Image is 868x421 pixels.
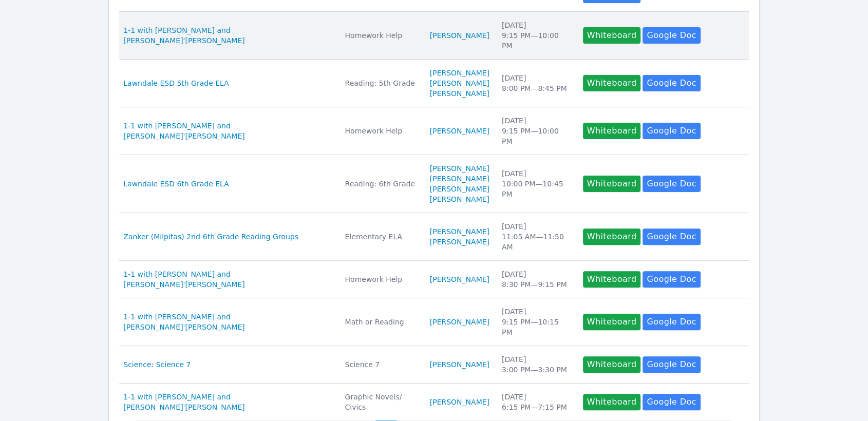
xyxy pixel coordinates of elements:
a: [PERSON_NAME] [430,68,489,78]
a: 1-1 with [PERSON_NAME] and [PERSON_NAME]'[PERSON_NAME] [123,25,332,46]
a: Lawndale ESD 6th Grade ELA [123,179,229,189]
a: Lawndale ESD 5th Grade ELA [123,78,229,88]
div: [DATE] 9:15 PM — 10:00 PM [502,20,571,51]
div: Reading: 5th Grade [345,78,417,88]
a: Science: Science 7 [123,359,191,370]
a: Google Doc [643,394,700,410]
a: [PERSON_NAME] [430,30,489,41]
button: Whiteboard [583,228,641,245]
div: Science 7 [345,359,417,370]
a: [PERSON_NAME] [430,174,489,184]
div: Reading: 6th Grade [345,179,417,189]
a: [PERSON_NAME] [430,126,489,136]
tr: Lawndale ESD 6th Grade ELAReading: 6th Grade[PERSON_NAME][PERSON_NAME][PERSON_NAME][PERSON_NAME][... [119,155,749,213]
a: 1-1 with [PERSON_NAME] and [PERSON_NAME]'[PERSON_NAME] [123,312,332,332]
a: [PERSON_NAME] [430,194,489,204]
a: [PERSON_NAME] [430,237,489,247]
a: [PERSON_NAME] [430,78,489,88]
a: Google Doc [643,75,700,91]
a: [PERSON_NAME] [430,274,489,284]
a: 1-1 with [PERSON_NAME] and [PERSON_NAME]'[PERSON_NAME] [123,392,332,412]
button: Whiteboard [583,394,641,410]
a: Google Doc [643,123,700,139]
a: [PERSON_NAME] [430,163,489,174]
button: Whiteboard [583,176,641,192]
div: Homework Help [345,274,417,284]
tr: 1-1 with [PERSON_NAME] and [PERSON_NAME]'[PERSON_NAME]Homework Help[PERSON_NAME][DATE]8:30 PM—9:1... [119,261,749,298]
button: Whiteboard [583,314,641,330]
a: Google Doc [643,314,700,330]
button: Whiteboard [583,271,641,288]
tr: Lawndale ESD 5th Grade ELAReading: 5th Grade[PERSON_NAME][PERSON_NAME][PERSON_NAME][DATE]8:00 PM—... [119,60,749,107]
div: [DATE] 6:15 PM — 7:15 PM [502,392,571,412]
a: Google Doc [643,271,700,288]
a: 1-1 with [PERSON_NAME] and [PERSON_NAME]'[PERSON_NAME] [123,269,332,290]
div: Elementary ELA [345,232,417,242]
div: [DATE] 10:00 PM — 10:45 PM [502,168,571,199]
a: [PERSON_NAME] [430,317,489,327]
tr: 1-1 with [PERSON_NAME] and [PERSON_NAME]'[PERSON_NAME]Graphic Novels/ Civics[PERSON_NAME][DATE]6:... [119,384,749,420]
div: [DATE] 3:00 PM — 3:30 PM [502,354,571,375]
a: [PERSON_NAME] [430,397,489,407]
button: Whiteboard [583,27,641,44]
a: [PERSON_NAME] [430,88,489,99]
a: [PERSON_NAME] [430,184,489,194]
div: Graphic Novels/ Civics [345,392,417,412]
div: [DATE] 8:30 PM — 9:15 PM [502,269,571,290]
a: Google Doc [643,356,700,373]
tr: 1-1 with [PERSON_NAME] and [PERSON_NAME]'[PERSON_NAME]Homework Help[PERSON_NAME][DATE]9:15 PM—10:... [119,12,749,60]
tr: Zanker (Milpitas) 2nd-6th Grade Reading GroupsElementary ELA[PERSON_NAME][PERSON_NAME][DATE]11:05... [119,213,749,261]
div: [DATE] 9:15 PM — 10:00 PM [502,116,571,146]
button: Whiteboard [583,75,641,91]
tr: 1-1 with [PERSON_NAME] and [PERSON_NAME]'[PERSON_NAME]Math or Reading[PERSON_NAME][DATE]9:15 PM—1... [119,298,749,346]
a: [PERSON_NAME] [430,359,489,370]
div: Homework Help [345,126,417,136]
div: [DATE] 8:00 PM — 8:45 PM [502,73,571,93]
div: Math or Reading [345,317,417,327]
button: Whiteboard [583,356,641,373]
button: Whiteboard [583,123,641,139]
a: Google Doc [643,228,700,245]
div: Homework Help [345,30,417,41]
tr: Science: Science 7Science 7[PERSON_NAME][DATE]3:00 PM—3:30 PMWhiteboardGoogle Doc [119,346,749,384]
a: [PERSON_NAME] [430,226,489,237]
a: Zanker (Milpitas) 2nd-6th Grade Reading Groups [123,232,298,242]
a: Google Doc [643,176,700,192]
a: 1-1 with [PERSON_NAME] and [PERSON_NAME]'[PERSON_NAME] [123,121,332,141]
div: [DATE] 11:05 AM — 11:50 AM [502,221,571,252]
tr: 1-1 with [PERSON_NAME] and [PERSON_NAME]'[PERSON_NAME]Homework Help[PERSON_NAME][DATE]9:15 PM—10:... [119,107,749,155]
div: [DATE] 9:15 PM — 10:15 PM [502,307,571,337]
a: Google Doc [643,27,700,44]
